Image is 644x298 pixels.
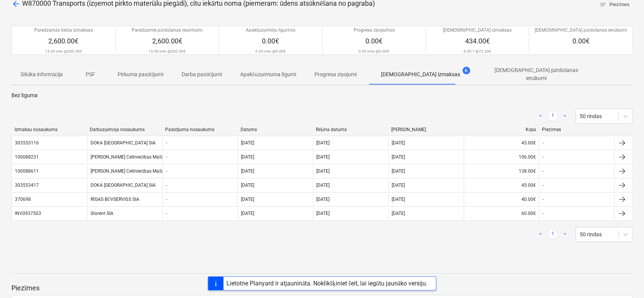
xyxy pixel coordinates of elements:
div: [DATE] [392,183,405,188]
div: - [542,197,543,202]
div: [DATE] [241,183,254,188]
div: 303553417 [15,183,39,188]
div: 370698 [15,197,31,202]
div: [PERSON_NAME] Celtniecības Mašīnas [GEOGRAPHIC_DATA] SIA [87,165,163,177]
p: 6.00 1 @ 72.33€ [464,49,491,54]
div: [PERSON_NAME] Celtniecības Mašīnas [GEOGRAPHIC_DATA] SIA [87,151,163,163]
p: Apakšuzņēmēju līgumos [245,27,295,34]
div: Darbuzņēmēja nosaukums [90,127,159,133]
div: Pasūtījuma nosaukums [165,127,234,133]
div: - [166,140,167,146]
div: DOKA [GEOGRAPHIC_DATA] SIA [87,137,163,149]
div: Izmaksu nosaukums [14,127,84,132]
a: Page 1 is your current page [548,230,557,239]
div: 100088231 [15,154,39,160]
div: [PERSON_NAME] [391,127,461,132]
a: Next page [560,230,569,239]
div: Storent SIA [87,207,163,219]
span: notes [599,1,606,8]
div: - [542,183,543,188]
p: Apakšuzņēmuma līgumi [240,70,296,79]
span: 2,600.00€ [152,37,182,45]
div: [DATE] [316,183,330,188]
p: Pirkuma pasūtījumi [118,70,163,79]
a: Page 1 is your current page [548,112,557,121]
p: Paredzamās tiešās izmaksas [34,27,93,34]
div: [DATE] [241,154,254,160]
div: 40.00€ [464,193,539,205]
div: - [542,211,543,216]
a: Previous page [536,230,545,239]
div: 45.00€ [464,137,539,149]
div: Kopā [467,127,536,133]
p: Darba pasūtījumi [182,70,222,79]
div: - [166,168,167,174]
p: Sīkāka informācija [21,70,63,79]
div: Piezīmes [542,127,611,133]
div: - [166,183,167,188]
span: 434.00€ [465,37,490,45]
div: [DATE] [316,168,330,174]
span: 0.00€ [572,37,589,45]
p: 0.00 mēn @ 0.00€ [255,49,285,54]
a: Previous page [536,112,545,121]
div: - [542,168,543,174]
div: [DATE] [392,154,405,160]
p: [DEMOGRAPHIC_DATA] pārdošanas ienākumi [485,66,588,82]
p: Paredzamie pārdošanas ieņēmumi [132,27,202,34]
div: - [166,197,167,202]
p: [DEMOGRAPHIC_DATA] izmaksas [381,70,460,79]
div: 138.00€ [464,165,539,177]
div: Lietotne Planyard ir atjaunināta. Noklikšķiniet šeit, lai iegūtu jaunāko versiju. [226,280,427,287]
div: [DATE] [316,211,330,216]
div: - [166,154,167,160]
p: [DEMOGRAPHIC_DATA] pārdošanas ienākumi [535,27,626,34]
div: - [166,211,167,216]
div: [DATE] [392,168,405,174]
div: 100088611 [15,168,39,174]
div: [DATE] [316,197,330,202]
div: 106.00€ [464,151,539,163]
p: Progresa ziņojumi [314,70,357,79]
div: [DATE] [392,140,405,146]
div: Rēķina datums [316,127,385,133]
div: Datums [241,127,310,132]
div: [DATE] [316,154,330,160]
span: Piezīmes [599,0,630,9]
div: - [542,154,543,160]
div: RĪGAS BŪVSERVISS SIA [87,193,163,205]
p: 13.00 mēn @ 200.00€ [148,49,186,54]
div: 303553116 [15,140,39,146]
div: [DATE] [241,140,254,146]
div: - [542,140,543,146]
span: 6 [462,67,470,74]
a: Next page [560,112,569,121]
span: 2,600.00€ [48,37,78,45]
div: [DATE] [392,197,405,202]
p: Progresa ziņojumos [353,27,394,34]
p: 0.00 mēn @ 0.00€ [359,49,389,54]
p: [DEMOGRAPHIC_DATA] izmaksas [443,27,512,34]
div: INV0937503 [15,211,41,216]
div: [DATE] [392,211,405,216]
div: 45.00€ [464,179,539,191]
div: [DATE] [241,168,254,174]
p: PSF [81,70,99,79]
div: [DATE] [316,140,330,146]
iframe: Chat Widget [606,261,644,298]
span: 0.00€ [262,37,279,45]
div: DOKA [GEOGRAPHIC_DATA] SIA [87,179,163,191]
p: 13.00 mēn @ 200.00€ [45,49,82,54]
span: 0.00€ [365,37,383,45]
div: 60.00€ [464,207,539,219]
p: Bez līguma [11,91,633,99]
div: [DATE] [241,197,254,202]
div: [DATE] [241,211,254,216]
